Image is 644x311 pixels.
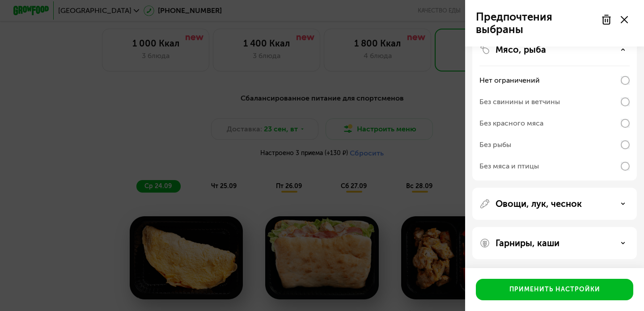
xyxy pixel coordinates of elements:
div: Без красного мяса [479,118,543,129]
div: Нет ограничений [479,75,540,86]
div: Применить настройки [509,285,600,294]
p: Гарниры, каши [496,238,559,248]
button: Применить настройки [476,279,633,300]
div: Без мяса и птицы [479,161,539,172]
p: Овощи, лук, чеснок [496,198,582,209]
div: Без свинины и ветчины [479,97,560,107]
div: Без рыбы [479,139,511,150]
p: Мясо, рыба [496,44,546,55]
p: Предпочтения выбраны [476,11,596,36]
